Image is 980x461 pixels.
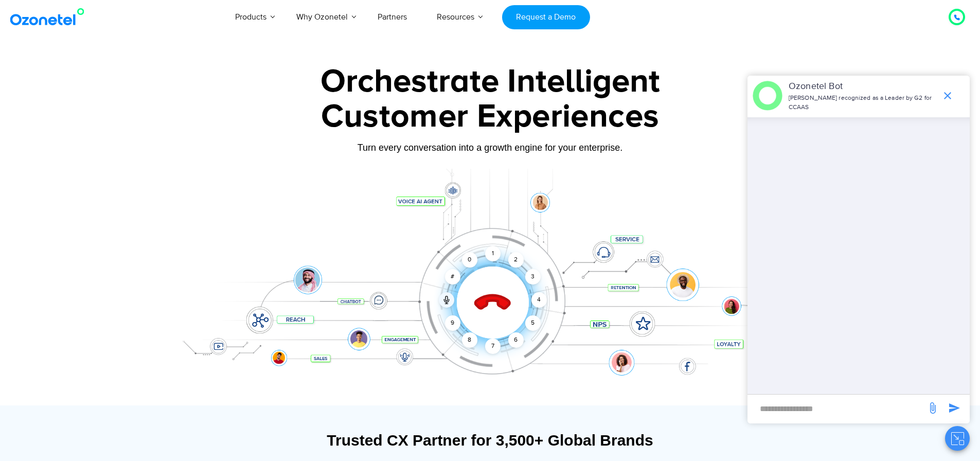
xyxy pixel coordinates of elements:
[462,332,477,348] div: 8
[169,65,812,98] div: Orchestrate Intelligent
[945,426,970,451] button: Close chat
[169,142,812,153] div: Turn every conversation into a growth engine for your enterprise.
[445,315,460,331] div: 9
[789,94,936,112] p: [PERSON_NAME] recognized as a Leader by G2 for CCAAS
[502,5,590,29] a: Request a Demo
[508,252,524,268] div: 2
[445,269,460,285] div: #
[753,81,782,111] img: header
[789,80,936,94] p: Ozonetel Bot
[525,269,540,285] div: 3
[485,246,501,261] div: 1
[169,92,812,141] div: Customer Experiences
[531,292,547,308] div: 4
[937,85,958,106] span: end chat or minimize
[922,398,943,418] span: send message
[485,339,501,354] div: 7
[753,400,921,418] div: new-msg-input
[174,431,807,449] div: Trusted CX Partner for 3,500+ Global Brands
[944,398,965,418] span: send message
[508,332,524,348] div: 6
[525,315,540,331] div: 5
[462,252,477,268] div: 0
